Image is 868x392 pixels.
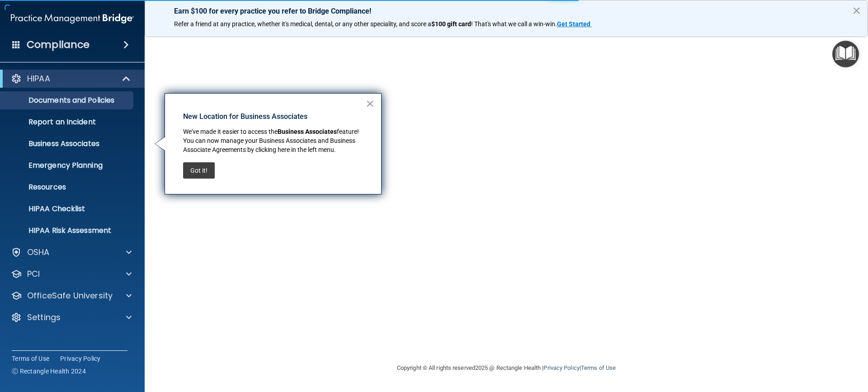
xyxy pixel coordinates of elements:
[471,20,557,28] span: ! That's what we call a win-win.
[27,312,61,323] p: Settings
[27,73,50,84] p: HIPAA
[27,38,90,51] h4: Compliance
[6,161,129,170] p: Emergency Planning
[581,364,616,371] a: Terms of Use
[174,7,839,15] p: Earn $100 for every practice you refer to Bridge Compliance!
[341,354,671,383] div: Copyright © All rights reserved 2025 @ Rectangle Health | |
[431,20,471,28] strong: $100 gift card
[27,290,113,301] p: OfficeSafe University
[6,96,129,105] p: Documents and Policies
[12,354,49,363] a: Terms of Use
[832,41,859,67] button: Open Resource Center
[6,204,129,213] p: HIPAA Checklist
[6,226,129,235] p: HIPAA Risk Assessment
[174,20,431,28] span: Refer a friend at any practice, whether it's medical, dental, or any other speciality, and score a
[6,183,129,192] p: Resources
[27,269,40,279] p: PCI
[543,364,579,371] a: Privacy Policy
[183,112,365,122] p: New Location for Business Associates
[183,162,215,179] button: Got it!
[6,118,129,127] p: Report an Incident
[852,3,861,18] button: Close
[183,128,278,135] span: We've made it easier to access the
[366,96,374,111] button: Close
[278,128,337,135] strong: Business Associates
[6,139,129,148] p: Business Associates
[12,367,86,376] span: Ⓒ Rectangle Health 2024
[27,247,50,258] p: OSHA
[60,354,101,363] a: Privacy Policy
[557,20,590,28] strong: Get Started
[11,9,134,28] img: PMB logo
[183,128,360,153] span: feature! You can now manage your Business Associates and Business Associate Agreements by clickin...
